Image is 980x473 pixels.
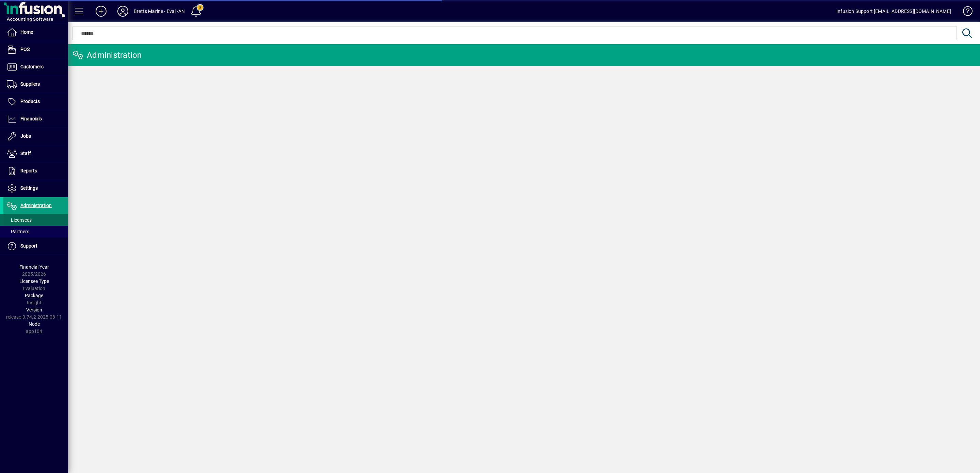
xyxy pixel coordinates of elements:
span: Home [20,29,33,35]
span: Licensees [7,217,32,223]
span: Licensee Type [19,278,49,284]
button: Profile [112,5,134,17]
a: Support [3,238,68,255]
span: Suppliers [20,81,40,87]
a: Staff [3,145,68,162]
a: Settings [3,180,68,197]
span: Customers [20,64,44,69]
span: POS [20,47,30,52]
span: Node [29,321,40,327]
span: Products [20,99,40,104]
div: Administration [73,50,142,61]
button: Add [90,5,112,17]
a: Suppliers [3,76,68,93]
a: Financials [3,111,68,128]
span: Version [26,307,42,312]
a: Reports [3,163,68,180]
a: Knowledge Base [958,1,971,23]
span: Jobs [20,133,31,139]
a: Home [3,24,68,41]
a: Customers [3,58,68,75]
a: Licensees [3,214,68,226]
span: Reports [20,168,37,173]
a: POS [3,41,68,58]
span: Administration [20,203,52,208]
div: Bretts Marine - Eval -AN [134,6,185,17]
span: Partners [7,229,29,234]
div: Infusion Support [EMAIL_ADDRESS][DOMAIN_NAME] [836,6,951,17]
span: Package [25,293,43,298]
a: Jobs [3,128,68,145]
span: Support [20,243,37,249]
a: Partners [3,226,68,237]
a: Products [3,93,68,110]
span: Staff [20,151,31,156]
span: Financials [20,116,42,121]
span: Financial Year [19,264,49,270]
span: Settings [20,185,38,191]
